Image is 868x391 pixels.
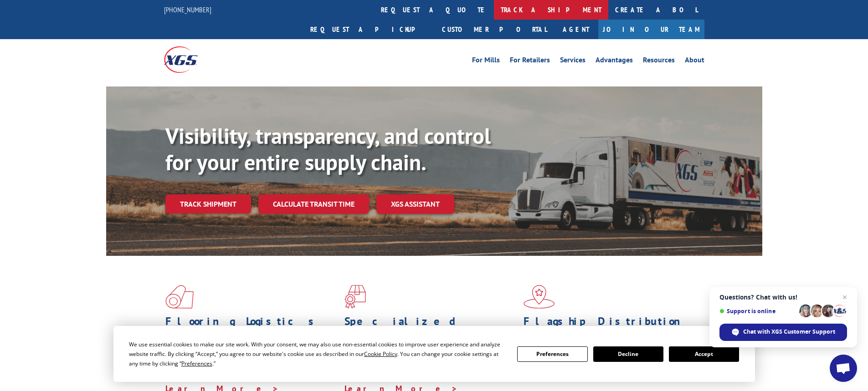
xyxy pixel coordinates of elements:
[165,316,338,342] h1: Flooring Logistics Solutions
[344,316,517,342] h1: Specialized Freight Experts
[560,56,586,66] a: Services
[165,194,251,213] a: Track shipment
[364,350,397,358] span: Cookie Policy
[165,122,491,176] b: Visibility, transparency, and control for your entire supply chain.
[524,285,555,309] img: xgs-icon-flagship-distribution-model-red
[593,346,663,362] button: Decline
[435,20,554,39] a: Customer Portal
[830,355,857,382] a: Open chat
[113,326,755,382] div: Cookie Consent Prompt
[598,20,704,39] a: Join Our Team
[129,340,506,368] div: We use essential cookies to make our site work. With your consent, we may also use non-essential ...
[524,372,637,383] a: Learn More >
[472,56,500,66] a: For Mills
[376,194,454,214] a: XGS ASSISTANT
[258,194,369,214] a: Calculate transit time
[743,328,835,336] span: Chat with XGS Customer Support
[524,316,696,342] h1: Flagship Distribution Model
[303,20,435,39] a: Request a pickup
[510,56,550,66] a: For Retailers
[719,294,847,301] span: Questions? Chat with us!
[719,324,847,341] span: Chat with XGS Customer Support
[685,56,704,66] a: About
[165,285,194,309] img: xgs-icon-total-supply-chain-intelligence-red
[181,360,212,367] span: Preferences
[554,20,598,39] a: Agent
[719,308,796,315] span: Support is online
[517,346,587,362] button: Preferences
[643,56,675,66] a: Resources
[596,56,633,66] a: Advantages
[344,285,366,309] img: xgs-icon-focused-on-flooring-red
[669,346,739,362] button: Accept
[164,5,211,14] a: [PHONE_NUMBER]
